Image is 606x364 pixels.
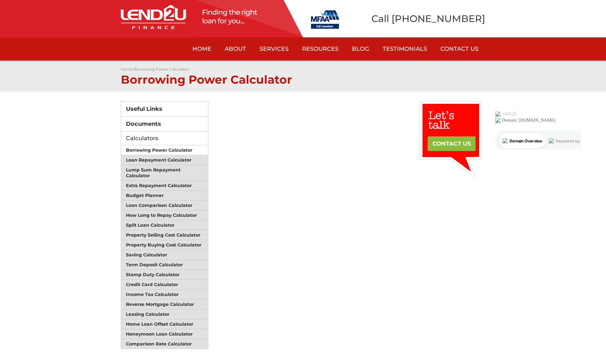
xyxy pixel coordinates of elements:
[121,201,208,210] a: Loan Comparison Calculator
[121,155,208,165] a: Loan Repayment Calculator
[121,181,208,191] a: Extra Repayment Calculator
[17,17,70,22] div: Domain: [DOMAIN_NAME]
[345,37,376,60] a: Blog
[121,329,208,339] a: Honeymoon Loan Calculator
[10,17,15,22] img: website_grey.svg
[121,67,133,72] a: Home
[121,300,208,309] a: Reverse Mortgage Calculator
[121,165,208,181] a: Lump Sum Repayment Calculator
[24,38,57,42] div: Domain Overview
[121,339,208,349] a: Comparison Rate Calculator
[10,10,15,15] img: logo_orange.svg
[121,290,208,300] a: Income Tax Calculator
[434,37,485,60] a: Contact Us
[121,72,485,85] h1: Borrowing Power Calculator
[295,37,345,60] a: Resources
[18,10,31,15] div: v 4.0.25
[121,67,485,72] p: :
[121,319,208,329] a: Home Loan Offset Calculator
[64,37,69,42] img: tab_keywords_by_traffic_grey.svg
[17,37,22,42] img: tab_domain_overview_orange.svg
[121,230,208,240] a: Property Selling Cost Calculator
[121,280,208,290] a: Credit Card Calculator
[420,101,482,177] img: text3.gif
[121,145,208,155] a: Borrowing Power Calculator
[134,67,189,72] a: Borrowing Power Calculator
[218,37,253,60] a: About
[428,136,476,151] a: CONTACT US
[121,250,208,260] a: Saving Calculator
[186,37,218,60] a: Home
[121,191,208,201] a: Budget Planner
[121,102,208,117] a: Useful Links
[121,240,208,250] a: Property Buying Cost Calculator
[253,37,295,60] a: Services
[121,309,208,319] a: Leasing Calculator
[121,117,208,131] a: Documents
[121,260,208,270] a: Term Deposit Calculator
[121,132,208,145] div: Calculators
[71,38,108,42] div: Keywords by Traffic
[121,270,208,280] a: Stamp Duty Calculator
[376,37,434,60] a: Testimonials
[121,220,208,230] a: Split Loan Calculator
[121,210,208,220] a: How Long to Repay Calculator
